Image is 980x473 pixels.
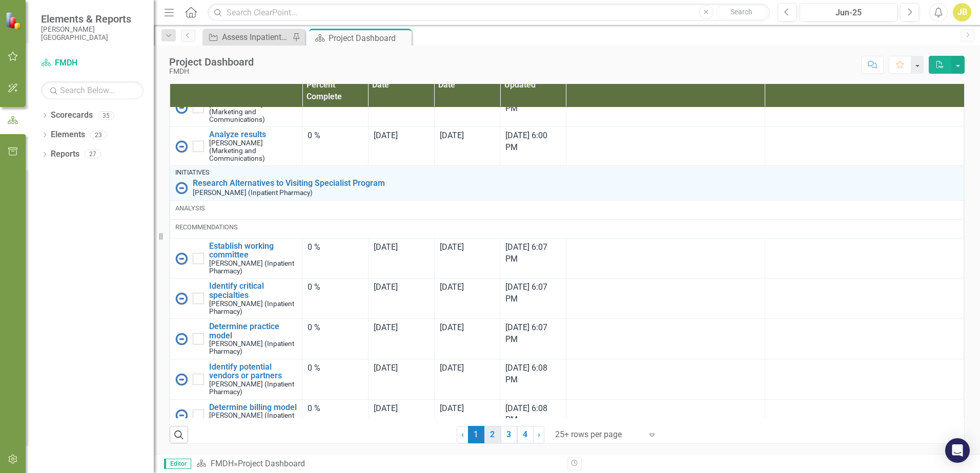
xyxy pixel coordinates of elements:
input: Search Below... [41,81,144,99]
span: [DATE] [374,363,398,373]
td: Double-Click to Edit [765,319,964,359]
td: Double-Click to Edit [302,399,369,431]
td: Double-Click to Edit [434,278,500,319]
small: [PERSON_NAME] (Inpatient Pharmacy) [209,300,297,315]
div: Open Intercom Messenger [945,438,970,463]
div: [DATE] 6:00 PM [505,130,561,154]
div: Jun-25 [803,7,894,19]
td: Double-Click to Edit [170,219,964,238]
img: No Information [175,373,188,385]
td: Double-Click to Edit Right Click for Context Menu [170,127,302,166]
td: Double-Click to Edit [566,278,765,319]
a: Elements [51,129,85,141]
td: Double-Click to Edit Right Click for Context Menu [170,359,302,399]
div: [DATE] 6:07 PM [505,322,561,346]
a: Assess Inpatient Volumes and Identify Outpatient Offsets [205,31,290,44]
button: JB [953,3,971,21]
a: Identify critical specialties [209,282,297,299]
img: No Information [175,101,188,114]
small: [PERSON_NAME] (Marketing and Communications) [209,139,297,162]
td: Double-Click to Edit [765,359,964,399]
span: [DATE] [374,322,398,332]
a: FMDH [41,57,144,69]
td: Double-Click to Edit [566,88,765,127]
span: Editor [164,459,191,469]
span: [DATE] [440,242,464,252]
span: 1 [468,426,484,443]
td: Double-Click to Edit [566,127,765,166]
div: 0 % [308,362,363,374]
div: [DATE] 6:07 PM [505,242,561,265]
span: [DATE] [374,403,398,413]
div: 23 [90,131,107,139]
div: [DATE] 6:08 PM [505,362,561,386]
div: [DATE] 6:08 PM [505,403,561,426]
span: [DATE] [374,131,398,140]
div: 0 % [308,322,363,334]
img: No Information [175,252,188,265]
input: Search ClearPoint... [208,4,770,21]
td: Double-Click to Edit [566,359,765,399]
small: [PERSON_NAME][GEOGRAPHIC_DATA] [41,25,144,42]
div: Initiatives [175,169,958,176]
div: Project Dashboard [329,32,409,45]
td: Double-Click to Edit Right Click for Context Menu [170,88,302,127]
td: Double-Click to Edit [434,127,500,166]
div: 0 % [308,403,363,415]
div: 35 [98,111,114,120]
td: Double-Click to Edit [765,88,964,127]
td: Double-Click to Edit [368,399,434,431]
span: [DATE] [374,242,398,252]
td: Double-Click to Edit [302,88,369,127]
button: Jun-25 [800,3,897,21]
td: Double-Click to Edit Right Click for Context Menu [170,399,302,431]
td: Double-Click to Edit [765,399,964,431]
td: Double-Click to Edit Right Click for Context Menu [170,238,302,278]
td: Double-Click to Edit [368,359,434,399]
a: Determine practice model [209,322,297,340]
td: Double-Click to Edit [434,319,500,359]
div: » [196,458,559,470]
td: Double-Click to Edit [302,238,369,278]
span: ‹ [461,429,464,439]
div: 0 % [308,130,363,142]
div: Recommendations [175,223,958,232]
div: Analysis [175,204,958,213]
div: 0 % [308,282,363,293]
span: [DATE] [440,322,464,332]
td: Double-Click to Edit [368,127,434,166]
td: Double-Click to Edit [302,278,369,319]
td: Double-Click to Edit [434,238,500,278]
td: Double-Click to Edit [368,88,434,127]
small: [PERSON_NAME] (Inpatient Pharmacy) [209,380,297,396]
div: [DATE] 6:07 PM [505,282,561,305]
a: 4 [517,426,534,443]
span: Elements & Reports [41,13,144,25]
span: [DATE] [440,403,464,413]
td: Double-Click to Edit [434,359,500,399]
small: [PERSON_NAME] (Inpatient Pharmacy) [209,412,297,427]
img: No Information [175,140,188,153]
div: Assess Inpatient Volumes and Identify Outpatient Offsets [222,31,290,44]
a: FMDH [211,459,234,468]
td: Double-Click to Edit [765,278,964,319]
img: No Information [175,292,188,305]
div: FMDH [169,68,254,75]
td: Double-Click to Edit [302,359,369,399]
td: Double-Click to Edit [765,127,964,166]
a: 3 [501,426,517,443]
small: [PERSON_NAME] (Inpatient Pharmacy) [209,260,297,275]
a: Research Alternatives to Visiting Specialist Program [193,179,958,188]
small: [PERSON_NAME] (Inpatient Pharmacy) [209,340,297,355]
a: 2 [484,426,501,443]
td: Double-Click to Edit [170,200,964,219]
img: No Information [175,333,188,345]
td: Double-Click to Edit [566,319,765,359]
span: [DATE] [440,282,464,292]
div: Project Dashboard [169,56,254,68]
td: Double-Click to Edit Right Click for Context Menu [170,319,302,359]
td: Double-Click to Edit [434,399,500,431]
button: Search [716,5,767,19]
span: [DATE] [440,131,464,140]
